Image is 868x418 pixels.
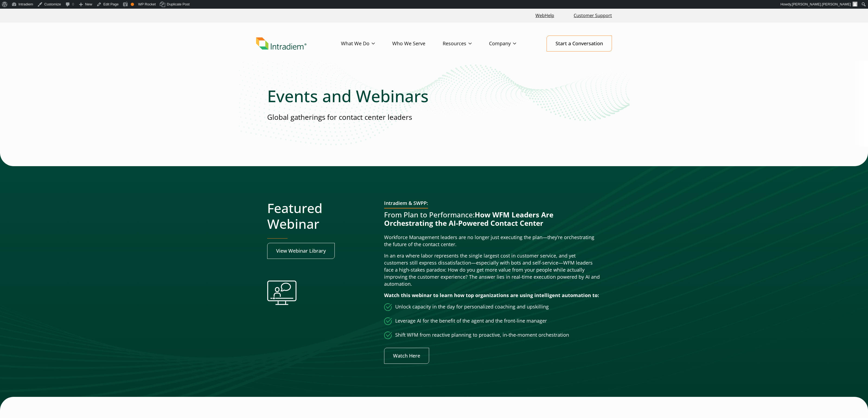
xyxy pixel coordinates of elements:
[256,37,307,50] img: Intradiem
[384,210,553,228] strong: How WFM Leaders Are Orchestrating the AI-Powered Contact Center
[384,252,601,288] p: In an era where labor represents the single largest cost in customer service, and yet customers s...
[267,243,335,259] a: Link opens in a new window
[384,234,601,248] p: Workforce Management leaders are no longer just executing the plan—they’re orchestrating the futu...
[267,200,375,231] h2: Featured Webinar
[392,36,443,52] a: Who We Serve
[384,317,601,325] li: Leverage AI for the benefit of the agent and the front-line manager
[267,112,601,122] p: Global gatherings for contact center leaders
[341,36,392,52] a: What We Do
[384,348,429,364] a: Link opens in a new window
[384,200,428,208] h3: Intradiem & SWPP:
[533,10,556,21] a: Link opens in a new window
[384,303,601,311] li: Unlock capacity in the day for personalized coaching and upskilling
[384,332,601,339] li: Shift WFM from reactive planning to proactive, in-the-moment orchestration
[384,292,599,298] strong: Watch this webinar to learn how top organizations are using intelligent automation to:
[267,86,601,106] h1: Events and Webinars
[131,3,134,6] div: OK
[572,10,614,21] a: Customer Support
[256,37,341,50] a: Link to homepage of Intradiem
[547,36,612,52] a: Start a Conversation
[489,36,534,52] a: Company
[384,211,601,227] h3: From Plan to Performance:
[792,2,851,6] span: [PERSON_NAME].[PERSON_NAME]
[443,36,489,52] a: Resources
